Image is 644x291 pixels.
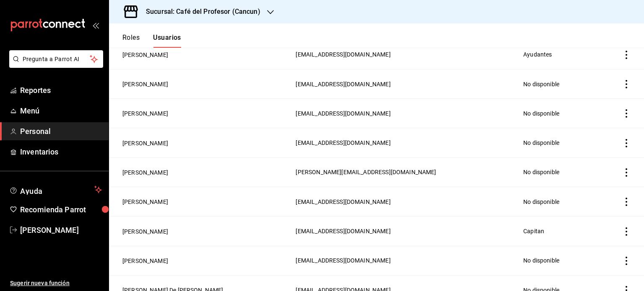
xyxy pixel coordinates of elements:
[296,257,390,264] span: [EMAIL_ADDRESS][DOMAIN_NAME]
[23,55,90,64] span: Pregunta a Parrot AI
[622,139,631,147] button: actions
[122,168,168,177] button: [PERSON_NAME]
[518,157,597,187] td: No disponible
[296,228,390,234] span: [EMAIL_ADDRESS][DOMAIN_NAME]
[622,168,631,177] button: actions
[622,80,631,88] button: actions
[6,61,103,70] a: Pregunta a Parrot AI
[518,69,597,98] td: No disponible
[622,257,631,265] button: actions
[622,51,631,59] button: actions
[122,80,168,88] button: [PERSON_NAME]
[122,139,168,147] button: [PERSON_NAME]
[92,22,99,28] button: open_drawer_menu
[518,246,597,275] td: No disponible
[523,51,552,58] span: Ayudantes
[296,51,390,58] span: [EMAIL_ADDRESS][DOMAIN_NAME]
[122,257,168,265] button: [PERSON_NAME]
[20,185,91,195] span: Ayuda
[622,227,631,236] button: actions
[20,126,102,137] span: Personal
[622,198,631,206] button: actions
[20,224,102,236] span: [PERSON_NAME]
[20,146,102,157] span: Inventarios
[139,7,260,17] h3: Sucursal: Café del Profesor (Cancun)
[122,227,168,236] button: [PERSON_NAME]
[122,198,168,206] button: [PERSON_NAME]
[622,109,631,118] button: actions
[296,139,390,146] span: [EMAIL_ADDRESS][DOMAIN_NAME]
[296,198,390,205] span: [EMAIL_ADDRESS][DOMAIN_NAME]
[122,51,168,59] button: [PERSON_NAME]
[20,204,102,215] span: Recomienda Parrot
[20,85,102,96] span: Reportes
[518,187,597,216] td: No disponible
[122,33,181,48] div: navigation tabs
[10,279,102,288] span: Sugerir nueva función
[296,169,436,175] span: [PERSON_NAME][EMAIL_ADDRESS][DOMAIN_NAME]
[20,105,102,116] span: Menú
[523,228,544,234] span: Capitan
[518,128,597,157] td: No disponible
[518,99,597,128] td: No disponible
[122,109,168,118] button: [PERSON_NAME]
[296,81,390,88] span: [EMAIL_ADDRESS][DOMAIN_NAME]
[296,110,390,117] span: [EMAIL_ADDRESS][DOMAIN_NAME]
[153,33,181,48] button: Usuarios
[9,50,103,68] button: Pregunta a Parrot AI
[122,33,140,48] button: Roles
